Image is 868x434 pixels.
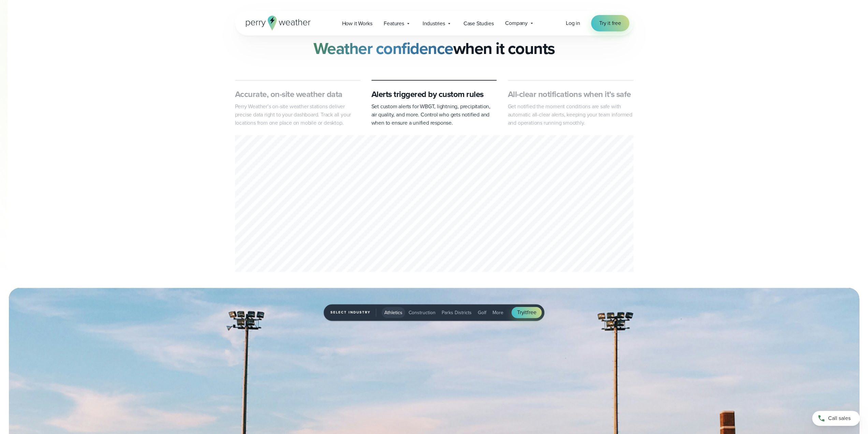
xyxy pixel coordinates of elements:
[313,36,453,60] strong: Weather confidence
[423,19,445,28] span: Industries
[235,135,633,274] div: 2 of 3
[371,102,497,127] p: Set custom alerts for WBGT, lightning, precipitation, air quality, and more. Control who gets not...
[490,307,506,318] button: More
[342,19,372,28] span: How it Works
[508,89,633,100] h3: All-clear notifications when it’s safe
[458,16,500,30] a: Case Studies
[235,135,633,274] div: slideshow
[409,309,436,316] span: Construction
[492,309,503,316] span: More
[336,16,378,30] a: How it Works
[475,307,489,318] button: Golf
[464,19,494,28] span: Case Studies
[235,89,361,100] h3: Accurate, on-site weather data
[512,307,542,318] a: Tryitfree
[406,307,438,318] button: Construction
[235,102,361,127] p: Perry Weather’s on-site weather stations deliver precise data right to your dashboard. Track all ...
[505,19,528,27] span: Company
[812,411,860,426] a: Call sales
[330,308,376,317] span: Select Industry
[524,308,527,316] span: it
[384,19,404,28] span: Features
[517,308,536,317] span: Try free
[508,102,633,127] p: Get notified the moment conditions are safe with automatic all-clear alerts, keeping your team in...
[591,15,629,31] a: Try it free
[382,307,405,318] button: Athletics
[478,309,486,316] span: Golf
[439,307,474,318] button: Parks Districts
[371,89,497,100] h3: Alerts triggered by custom rules
[442,309,472,316] span: Parks Districts
[599,19,621,27] span: Try it free
[566,19,580,27] a: Log in
[828,414,851,422] span: Call sales
[313,39,555,58] h2: when it counts
[384,309,402,316] span: Athletics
